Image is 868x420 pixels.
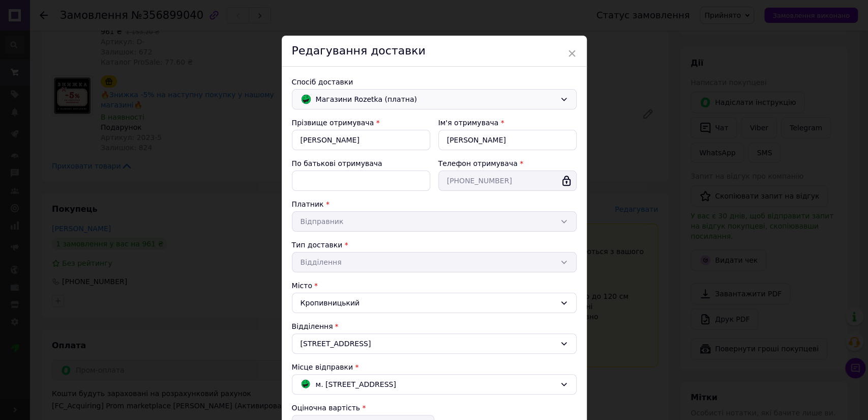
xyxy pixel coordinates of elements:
[292,362,577,372] div: Місце відправки
[438,171,577,191] input: +380
[292,321,577,331] div: Відділення
[292,77,577,87] div: Спосіб доставки
[292,293,577,313] div: Кропивницький
[438,119,499,127] label: Ім'я отримувача
[316,94,556,105] span: Магазини Rozetka (платна)
[292,240,577,250] div: Тип доставки
[292,199,577,209] div: Платник
[292,159,382,167] label: По батькові отримувача
[292,119,374,127] label: Прізвище отримувача
[292,404,360,412] label: Оціночна вартість
[292,281,577,291] div: Місто
[282,36,587,67] div: Редагування доставки
[316,379,396,390] span: м. [STREET_ADDRESS]
[567,45,577,62] span: ×
[438,159,518,167] label: Телефон отримувача
[292,333,577,354] div: [STREET_ADDRESS]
